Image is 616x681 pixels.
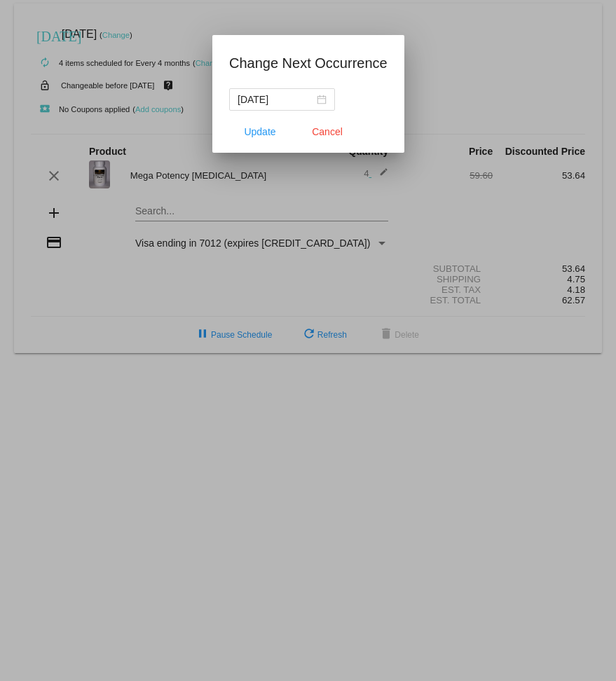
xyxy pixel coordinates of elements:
[312,126,343,137] span: Cancel
[244,126,275,137] span: Update
[229,119,291,144] button: Update
[296,119,358,144] button: Close dialog
[238,92,314,107] input: Select date
[229,52,388,74] h1: Change Next Occurrence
